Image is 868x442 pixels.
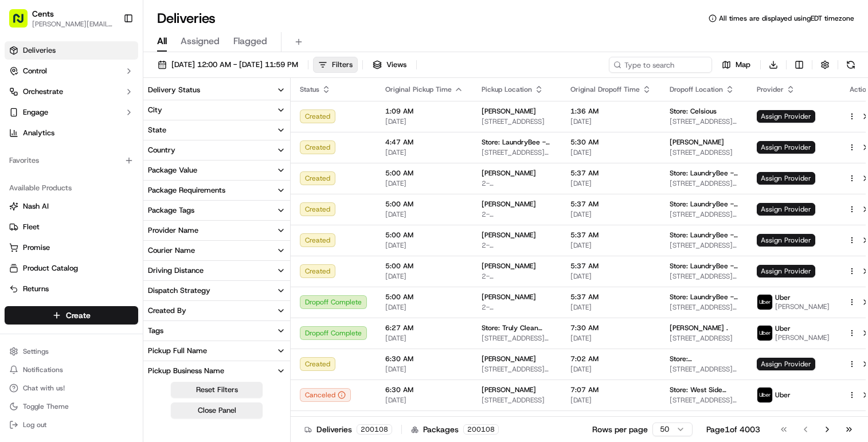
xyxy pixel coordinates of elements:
a: Returns [9,284,134,294]
span: [DATE] [385,396,463,405]
span: Store: LaundryBee - Far Rockaway [670,200,738,209]
span: [STREET_ADDRESS] [670,148,738,157]
a: Product Catalog [9,263,134,273]
span: [PERSON_NAME] [482,354,536,363]
span: [DATE] [570,396,651,405]
div: Page 1 of 4003 [706,424,760,435]
span: API Documentation [108,166,184,178]
span: [DATE] [570,241,651,250]
button: Notifications [5,362,138,378]
div: City [148,105,162,115]
span: Flagged [233,34,267,48]
p: Rows per page [592,424,648,435]
button: Chat with us! [5,380,138,396]
button: Start new chat [195,113,209,127]
a: Nash AI [9,201,134,212]
span: Nash AI [23,201,49,212]
span: [DATE] [385,303,463,312]
div: Pickup Full Name [148,346,207,356]
span: [PERSON_NAME] [482,261,536,271]
span: Assign Provider [757,203,815,216]
span: [PERSON_NAME] [775,302,830,311]
button: Orchestrate [5,83,138,101]
button: Create [5,306,138,324]
span: 1:36 AM [570,107,651,116]
a: Powered byPylon [81,194,139,203]
button: City [143,100,290,120]
div: Delivery Status [148,85,200,95]
button: Settings [5,343,138,359]
span: [PERSON_NAME] [775,333,830,342]
span: [DATE] [570,148,651,157]
span: 5:30 AM [570,138,651,147]
a: 💻API Documentation [92,162,189,182]
span: 5:00 AM [385,292,463,302]
span: 2-[STREET_ADDRESS] [482,272,552,281]
span: Settings [23,347,49,356]
span: [STREET_ADDRESS] [482,396,552,405]
span: Original Dropoff Time [570,85,640,94]
input: Got a question? Start typing here... [30,74,206,86]
img: uber-new-logo.jpeg [757,295,772,310]
button: Control [5,62,138,80]
span: Deliveries [23,45,56,56]
button: Tags [143,321,290,341]
span: 5:00 AM [385,261,463,271]
span: [DATE] [570,303,651,312]
div: 200108 [357,424,392,435]
span: 5:37 AM [570,200,651,209]
span: Store: LaundryBee - Far Rockaway [670,230,738,240]
span: [STREET_ADDRESS][PERSON_NAME], **house in back**, [GEOGRAPHIC_DATA], [GEOGRAPHIC_DATA] [482,365,552,374]
div: Deliveries [304,424,392,435]
img: Nash [11,11,34,34]
button: Delivery Status [143,80,290,100]
div: 200108 [463,424,499,435]
button: Toggle Theme [5,398,138,414]
span: Fleet [23,222,40,232]
span: [STREET_ADDRESS][US_STATE] [670,241,738,250]
span: [PERSON_NAME] [482,230,536,240]
a: Fleet [9,222,134,232]
span: 5:37 AM [570,261,651,271]
span: Store: LaundryBee - Far Rockaway [670,261,738,271]
span: Map [736,60,750,70]
button: Returns [5,280,138,298]
span: [DATE] [570,179,651,188]
span: 7:30 AM [570,323,651,333]
span: Promise [23,242,50,253]
button: State [143,120,290,140]
span: Notifications [23,365,63,374]
button: Package Tags [143,201,290,220]
button: Promise [5,238,138,257]
button: Created By [143,301,290,320]
span: Original Pickup Time [385,85,452,94]
span: 5:37 AM [570,292,651,302]
button: Dispatch Strategy [143,281,290,300]
span: [STREET_ADDRESS][US_STATE] [670,179,738,188]
button: Cents[PERSON_NAME][EMAIL_ADDRESS][DOMAIN_NAME] [5,5,119,32]
div: Provider Name [148,225,198,236]
span: Pickup Location [482,85,532,94]
span: [STREET_ADDRESS] [482,117,552,126]
button: Package Requirements [143,181,290,200]
span: [STREET_ADDRESS][US_STATE] [670,396,738,405]
span: [PERSON_NAME] [482,385,536,394]
span: [DATE] [385,272,463,281]
button: [DATE] 12:00 AM - [DATE] 11:59 PM [153,57,303,73]
span: Store: Truly Clean Laundromat [482,323,552,333]
span: 7:07 AM [570,385,651,394]
button: Product Catalog [5,259,138,277]
span: [PERSON_NAME] [482,169,536,178]
span: [PERSON_NAME] [482,200,536,209]
button: Filters [313,57,358,73]
button: Pickup Business Name [143,361,290,381]
span: Store: LaundryBee - Far Rockaway [670,292,738,302]
div: Package Requirements [148,185,225,195]
a: 📗Knowledge Base [7,162,92,182]
span: Cents [32,8,54,19]
span: [STREET_ADDRESS][US_STATE] [482,148,552,157]
span: [DATE] [570,210,651,219]
span: Control [23,66,47,76]
div: Favorites [5,151,138,170]
button: Package Value [143,161,290,180]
